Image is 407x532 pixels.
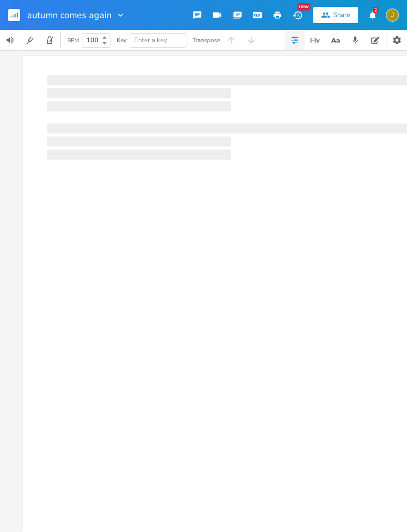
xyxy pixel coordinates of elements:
[297,3,311,11] div: New
[117,37,127,43] div: Key
[362,6,382,24] button: 2
[192,37,220,43] div: Transpose
[386,9,399,22] div: jupiterandjuliette
[134,36,167,45] span: Enter a key
[373,7,378,13] div: 2
[313,7,358,23] button: Share
[386,4,399,27] button: J
[27,11,112,20] span: autumn comes again
[287,6,308,24] button: New
[333,11,350,20] div: Share
[67,38,79,43] div: BPM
